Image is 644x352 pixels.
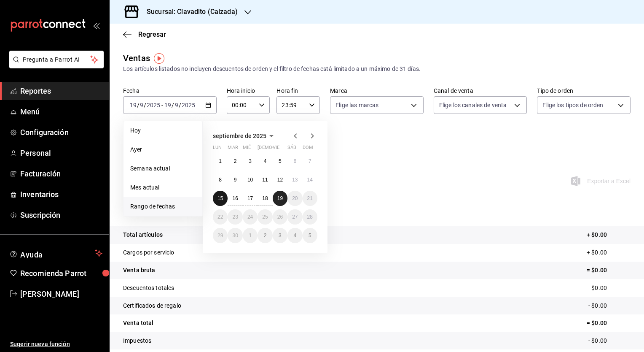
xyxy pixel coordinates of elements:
[243,191,258,206] button: 17 de septiembre de 2025
[130,202,196,211] span: Rango de fechas
[174,102,179,108] input: --
[258,209,272,225] button: 25 de septiembre de 2025
[303,191,317,206] button: 21 de septiembre de 2025
[20,127,102,138] span: Configuración
[213,145,222,154] abbr: lunes
[129,102,137,108] input: --
[20,248,91,258] span: Ayuda
[138,30,166,38] span: Regresar
[249,233,252,238] abbr: 1 de octubre de 2025
[293,158,296,164] abbr: 6 de septiembre de 2025
[247,214,253,220] abbr: 24 de septiembre de 2025
[243,209,258,225] button: 24 de septiembre de 2025
[219,177,222,183] abbr: 8 de septiembre de 2025
[130,164,196,173] span: Semana actual
[588,336,631,345] p: - $0.00
[213,209,228,225] button: 22 de septiembre de 2025
[217,233,223,238] abbr: 29 de septiembre de 2025
[20,209,102,221] span: Suscripción
[277,214,283,220] abbr: 26 de septiembre de 2025
[9,51,104,68] button: Pregunta a Parrot AI
[537,88,631,94] label: Tipo de orden
[154,53,164,64] button: Tooltip marker
[232,195,238,201] abbr: 16 de septiembre de 2025
[439,101,507,109] span: Elige los canales de venta
[243,228,258,243] button: 1 de octubre de 2025
[262,177,268,183] abbr: 11 de septiembre de 2025
[93,22,99,29] button: open_drawer_menu
[587,230,631,239] p: + $0.00
[130,183,196,192] span: Mes actual
[587,248,631,257] p: + $0.00
[130,145,196,154] span: Ayer
[23,55,91,64] span: Pregunta a Parrot AI
[279,158,282,164] abbr: 5 de septiembre de 2025
[10,340,102,349] span: Sugerir nueva función
[249,158,252,164] abbr: 3 de septiembre de 2025
[277,195,283,201] abbr: 19 de septiembre de 2025
[144,102,146,108] span: /
[279,233,282,238] abbr: 3 de octubre de 2025
[273,145,279,154] abbr: viernes
[123,230,163,239] p: Total artículos
[123,319,153,328] p: Venta total
[247,177,253,183] abbr: 10 de septiembre de 2025
[20,106,102,117] span: Menú
[273,191,287,206] button: 19 de septiembre de 2025
[213,172,228,187] button: 8 de septiembre de 2025
[258,228,272,243] button: 2 de octubre de 2025
[20,85,102,97] span: Reportes
[258,145,307,154] abbr: jueves
[6,61,104,70] a: Pregunta a Parrot AI
[293,233,296,238] abbr: 4 de octubre de 2025
[123,88,217,94] label: Fecha
[287,145,296,154] abbr: sábado
[172,102,174,108] span: /
[181,102,196,108] input: ----
[140,102,144,108] input: --
[123,284,174,292] p: Descuentos totales
[179,102,181,108] span: /
[227,88,270,94] label: Hora inicio
[303,209,317,225] button: 28 de septiembre de 2025
[292,214,298,220] abbr: 27 de septiembre de 2025
[228,172,242,187] button: 9 de septiembre de 2025
[273,209,287,225] button: 26 de septiembre de 2025
[303,145,313,154] abbr: domingo
[123,301,181,310] p: Certificados de regalo
[123,52,150,65] div: Ventas
[309,233,311,238] abbr: 5 de octubre de 2025
[287,228,302,243] button: 4 de octubre de 2025
[292,195,298,201] abbr: 20 de septiembre de 2025
[234,158,237,164] abbr: 2 de septiembre de 2025
[303,154,317,169] button: 7 de septiembre de 2025
[20,288,102,300] span: [PERSON_NAME]
[264,233,267,238] abbr: 2 de octubre de 2025
[213,133,266,139] span: septiembre de 2025
[434,88,527,94] label: Canal de venta
[330,88,424,94] label: Marca
[588,301,631,310] p: - $0.00
[273,172,287,187] button: 12 de septiembre de 2025
[307,195,313,201] abbr: 21 de septiembre de 2025
[303,172,317,187] button: 14 de septiembre de 2025
[137,102,140,108] span: /
[228,209,242,225] button: 23 de septiembre de 2025
[123,336,151,345] p: Impuestos
[262,214,268,220] abbr: 25 de septiembre de 2025
[20,268,102,279] span: Recomienda Parrot
[276,88,320,94] label: Hora fin
[123,206,631,216] p: Resumen
[243,154,258,169] button: 3 de septiembre de 2025
[258,172,272,187] button: 11 de septiembre de 2025
[309,158,311,164] abbr: 7 de septiembre de 2025
[20,147,102,159] span: Personal
[303,228,317,243] button: 5 de octubre de 2025
[130,126,196,135] span: Hoy
[219,158,222,164] abbr: 1 de septiembre de 2025
[20,168,102,179] span: Facturación
[587,266,631,275] p: = $0.00
[164,102,172,108] input: --
[213,154,228,169] button: 1 de septiembre de 2025
[161,102,163,108] span: -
